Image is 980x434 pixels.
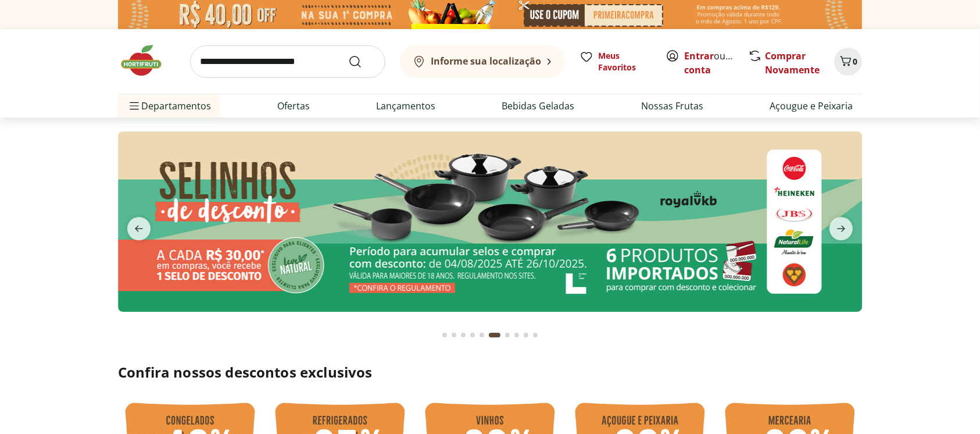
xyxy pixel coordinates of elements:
[765,49,820,76] a: Comprar Novamente
[580,50,652,73] a: Meus Favoritos
[348,55,376,69] button: Submit Search
[459,321,468,349] button: Go to page 3 from fs-carousel
[440,321,449,349] button: Go to page 1 from fs-carousel
[127,92,211,120] span: Departamentos
[502,99,575,113] a: Bebidas Geladas
[449,321,459,349] button: Go to page 2 from fs-carousel
[431,55,541,67] b: Informe sua localização
[277,99,310,113] a: Ofertas
[127,92,141,120] button: Menu
[853,56,857,67] span: 0
[521,321,531,349] button: Go to page 9 from fs-carousel
[770,99,853,113] a: Açougue e Peixaria
[512,321,521,349] button: Go to page 8 from fs-carousel
[399,45,566,78] button: Informe sua localização
[376,99,435,113] a: Lançamentos
[118,131,862,312] img: selinhos
[503,321,512,349] button: Go to page 7 from fs-carousel
[684,49,714,62] a: Entrar
[598,50,652,73] span: Meus Favoritos
[820,217,862,240] button: next
[118,363,862,382] h2: Confira nossos descontos exclusivos
[684,49,736,77] span: ou
[118,217,160,240] button: previous
[118,43,176,78] img: Hortifruti
[468,321,477,349] button: Go to page 4 from fs-carousel
[684,49,748,76] a: Criar conta
[487,321,503,349] button: Current page from fs-carousel
[641,99,703,113] a: Nossas Frutas
[834,48,862,76] button: Carrinho
[531,321,540,349] button: Go to page 10 from fs-carousel
[477,321,487,349] button: Go to page 5 from fs-carousel
[190,45,385,78] input: search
